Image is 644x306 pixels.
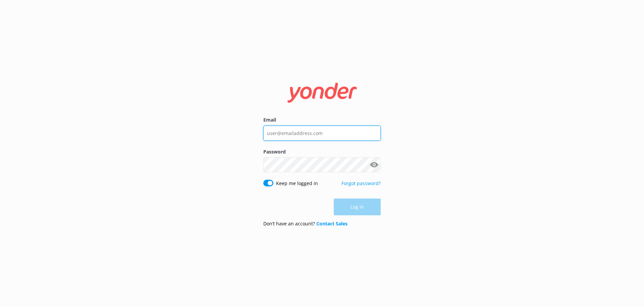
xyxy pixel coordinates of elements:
[341,180,381,186] a: Forgot password?
[263,148,381,156] label: Password
[263,116,381,124] label: Email
[263,220,347,227] p: Don’t have an account?
[316,220,347,227] a: Contact Sales
[276,180,318,187] label: Keep me logged in
[263,126,381,141] input: user@emailaddress.com
[367,158,381,172] button: Show password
